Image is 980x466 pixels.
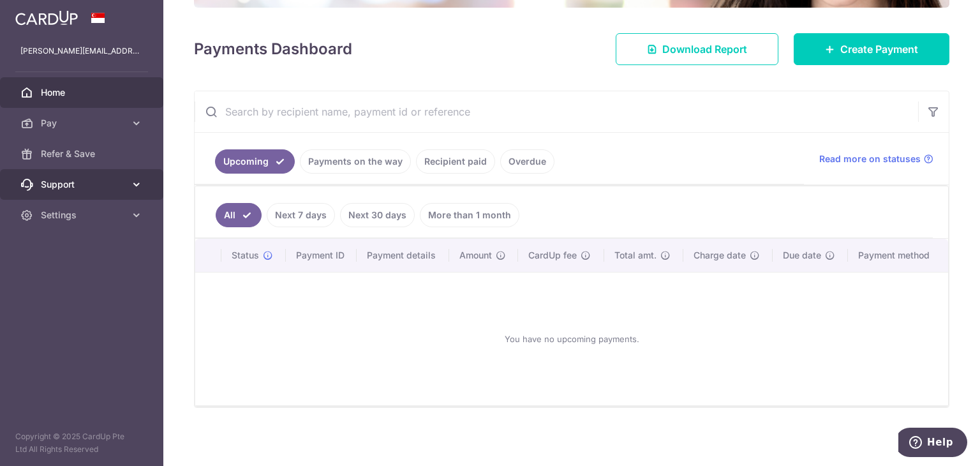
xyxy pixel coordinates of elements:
a: Upcoming [215,149,295,174]
span: Create Payment [840,41,918,57]
input: Search by recipient name, payment id or reference [195,91,918,132]
a: All [216,203,262,227]
a: Download Report [616,33,778,65]
span: Pay [41,117,125,130]
th: Payment ID [286,239,357,272]
a: Overdue [500,149,554,174]
span: Download Report [662,41,747,57]
span: Charge date [694,249,746,262]
span: Support [41,178,125,191]
a: Next 7 days [267,203,335,227]
span: Home [41,86,125,99]
div: You have no upcoming payments. [211,283,933,395]
a: Payments on the way [300,149,411,174]
a: More than 1 month [420,203,519,227]
p: [PERSON_NAME][EMAIL_ADDRESS][DOMAIN_NAME] [20,45,143,57]
a: Recipient paid [416,149,495,174]
span: Total amt. [614,249,657,262]
span: Status [232,249,259,262]
a: Next 30 days [340,203,415,227]
span: Read more on statuses [819,153,921,165]
span: Due date [783,249,821,262]
span: Amount [459,249,492,262]
a: Create Payment [794,33,949,65]
img: CardUp [15,10,78,26]
th: Payment method [848,239,948,272]
span: Settings [41,209,125,222]
a: Read more on statuses [819,153,933,165]
span: Refer & Save [41,147,125,160]
iframe: Opens a widget where you can find more information [898,428,967,460]
h4: Payments Dashboard [194,38,352,61]
span: CardUp fee [528,249,577,262]
th: Payment details [357,239,449,272]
